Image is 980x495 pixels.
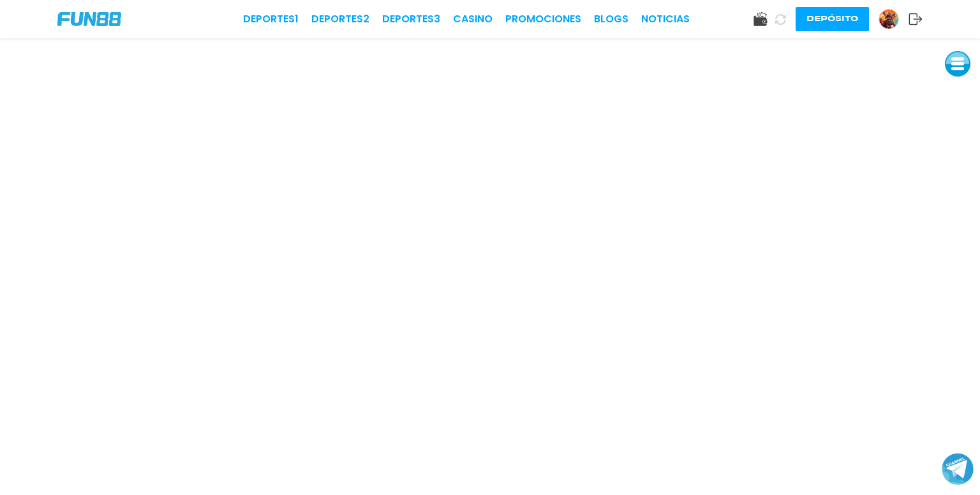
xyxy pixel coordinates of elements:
[879,10,898,29] img: Avatar
[311,11,369,27] a: Deportes2
[641,11,690,27] a: NOTICIAS
[57,12,121,26] img: Company Logo
[505,11,581,27] a: Promociones
[879,9,909,29] a: Avatar
[453,11,493,27] a: CASINO
[942,452,974,485] button: Join telegram channel
[243,11,299,27] a: Deportes1
[796,7,869,31] button: Depósito
[594,11,628,27] a: BLOGS
[382,11,440,27] a: Deportes3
